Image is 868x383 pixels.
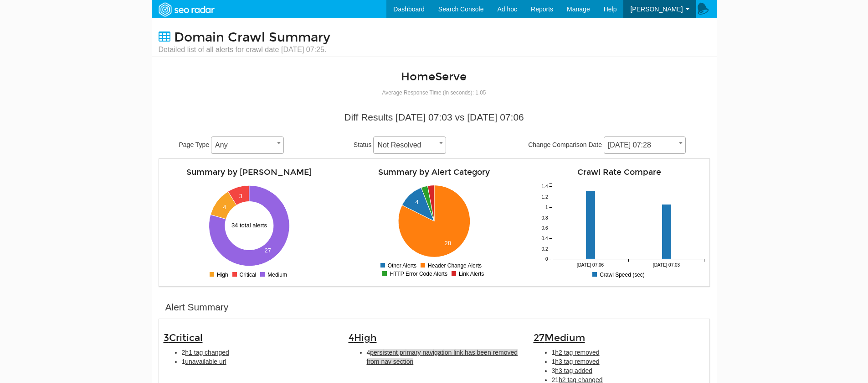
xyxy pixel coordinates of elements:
[179,141,210,148] span: Page Type
[545,205,548,210] tspan: 1
[652,262,680,268] tspan: [DATE] 07:03
[185,349,229,356] span: h1 tag changed
[545,257,548,262] tspan: 0
[534,332,585,344] span: 27
[541,194,548,199] tspan: 1.2
[354,141,372,148] span: Status
[576,262,604,268] tspan: [DATE] 07:06
[231,222,267,229] text: 34 total alerts
[552,366,705,375] li: 3
[541,226,548,231] tspan: 0.6
[544,332,585,344] span: Medium
[349,332,377,344] span: 4
[497,5,517,13] span: Ad hoc
[555,349,599,356] span: h2 tag removed
[354,332,377,344] span: High
[604,136,686,154] span: 08/14/2025 07:28
[555,358,599,365] span: h3 tag removed
[185,358,226,365] span: unavailable url
[165,110,703,124] div: Diff Results [DATE] 07:03 vs [DATE] 07:06
[531,5,553,13] span: Reports
[604,139,685,152] span: 08/14/2025 07:28
[164,332,203,344] span: 3
[555,367,592,374] span: h3 tag added
[165,300,229,314] div: Alert Summary
[169,332,203,344] span: Critical
[373,136,446,154] span: Not Resolved
[528,141,602,148] span: Change Comparison Date
[401,70,467,84] a: HomeServe
[604,5,617,13] span: Help
[541,236,548,241] tspan: 0.4
[541,215,548,220] tspan: 0.8
[349,168,520,177] h4: Summary by Alert Category
[374,139,446,152] span: Not Resolved
[211,136,284,154] span: Any
[567,5,590,13] span: Manage
[541,184,548,189] tspan: 1.4
[541,247,548,252] tspan: 0.2
[367,348,520,366] li: 4
[534,168,705,177] h4: Crawl Rate Compare
[174,30,330,45] span: Domain Crawl Summary
[182,348,335,357] li: 2
[155,1,218,18] img: SEORadar
[211,139,283,152] span: Any
[182,357,335,366] li: 1
[552,357,705,366] li: 1
[164,168,335,177] h4: Summary by [PERSON_NAME]
[367,349,518,365] span: persistent primary navigation link has been removed from nav section
[382,89,486,96] small: Average Response Time (in seconds): 1.05
[630,5,683,13] span: [PERSON_NAME]
[159,45,330,55] small: Detailed list of all alerts for crawl date [DATE] 07:25.
[809,356,859,378] iframe: Opens a widget where you can find more information
[552,348,705,357] li: 1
